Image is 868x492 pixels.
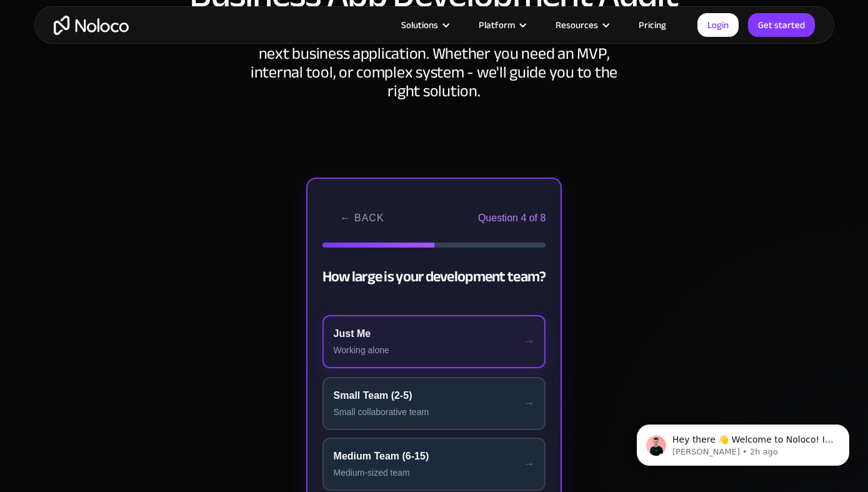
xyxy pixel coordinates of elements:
[748,13,815,37] a: Get started
[322,438,546,491] button: Medium Team (6-15) Medium-sized team
[247,26,622,101] div: Get personalized recommendations for building your next business application. Whether you need an...
[334,449,535,464] div: Medium Team (6-15)
[623,17,682,33] a: Pricing
[618,398,868,486] iframe: Intercom notifications message
[334,406,535,419] div: Small collaborative team
[334,344,535,357] div: Working alone
[325,196,400,240] button: ← Back
[334,388,535,403] div: Small Team (2-5)
[479,17,515,33] div: Platform
[322,377,546,430] button: Small Team (2-5) Small collaborative team
[697,13,739,37] a: Login
[322,315,546,368] button: Just Me Working alone
[322,260,546,294] h2: How large is your development team?
[463,17,540,33] div: Platform
[386,17,463,33] div: Solutions
[478,211,546,226] span: Question 4 of 8
[401,17,438,33] div: Solutions
[54,16,129,35] a: home
[334,466,535,479] div: Medium-sized team
[540,17,623,33] div: Resources
[556,17,598,33] div: Resources
[334,326,535,341] div: Just Me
